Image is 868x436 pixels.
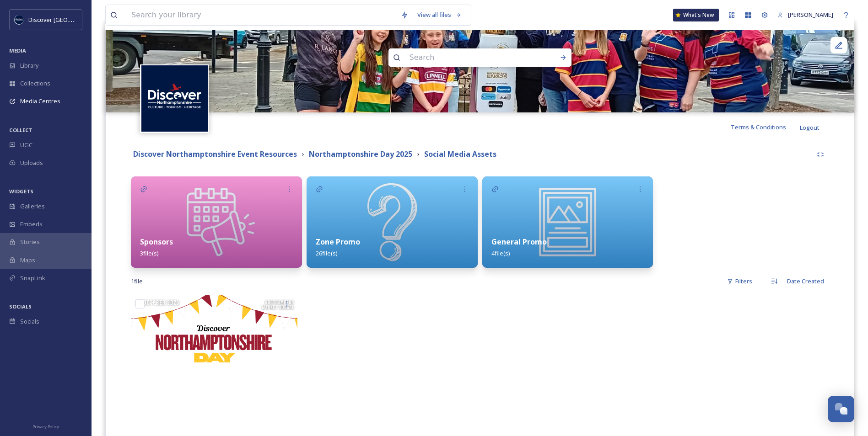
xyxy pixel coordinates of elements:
span: COLLECT [9,127,32,133]
strong: Sponsors [140,237,173,247]
a: Privacy Policy [32,420,59,431]
strong: Northamptonshire Day 2025 [309,149,412,159]
img: a3a90d9f-5a74-4163-91c3-cb080eb273cb.jpg [482,176,653,268]
span: 26 file(s) [316,249,337,257]
strong: Zone Promo [316,237,360,247]
input: Search [405,48,530,68]
span: Media Centres [20,97,60,106]
img: Untitled%20design%20%282%29.png [15,15,24,24]
a: View all files [413,6,466,24]
img: 7fd32b64-3dbf-4583-abdb-8e7f95c5665b.jpg [131,176,302,268]
span: Embeds [20,220,43,229]
button: Open Chat [828,396,854,422]
span: Uploads [20,159,43,167]
span: MEDIA [9,47,26,54]
span: Stories [20,238,40,246]
span: Privacy Policy [32,424,59,430]
strong: Discover Northamptonshire Event Resources [133,149,297,159]
a: What's New [673,9,719,21]
span: Socials [20,317,39,326]
span: WIDGETS [9,188,33,195]
span: Logout [800,123,819,132]
span: 1 file [131,277,143,286]
a: [PERSON_NAME] [773,6,838,24]
span: Library [20,61,38,70]
span: 3 file(s) [140,249,158,257]
span: UGC [20,141,32,149]
span: 4 file(s) [491,249,510,257]
span: Maps [20,256,35,265]
div: Date Created [782,272,829,290]
img: shared image.jpg [106,30,854,112]
span: Galleries [20,202,45,211]
span: [PERSON_NAME] [788,11,833,19]
a: Terms & Conditions [731,122,800,133]
span: SOCIALS [9,303,32,310]
strong: General Promo [491,237,547,247]
input: Search your library [127,5,396,25]
span: Collections [20,79,50,88]
span: Discover [GEOGRAPHIC_DATA] [28,15,112,24]
div: Filters [722,272,757,290]
img: Untitled%20design%20%282%29.png [141,65,208,132]
img: 74aea876-34f9-41ed-a5a7-3cc75dfe97ef.jpg [307,176,478,268]
span: SnapLink [20,274,45,282]
span: Terms & Conditions [731,123,786,131]
strong: Social Media Assets [424,149,496,159]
